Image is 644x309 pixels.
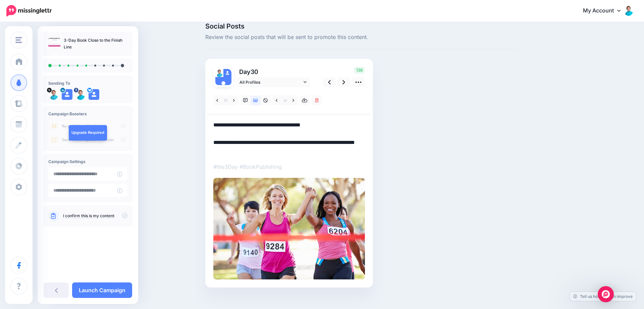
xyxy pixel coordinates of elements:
a: I confirm this is my content [63,213,114,219]
span: All Profiles [239,79,302,86]
img: user_default_image.png [215,77,231,93]
img: Missinglettr [6,5,52,16]
img: kBBnyzRo-43116.jpg [215,69,223,77]
img: kBBnyzRo-43116.jpg [48,89,59,100]
img: user_default_image.png [223,69,231,77]
p: Day [236,67,311,77]
img: user_default_image.png [62,89,72,100]
img: 445427735_8497473816946216_201908160600434455_n-bsa154074.jpg [75,89,86,100]
span: 30 [251,68,258,75]
h4: Campaign Boosters [48,111,127,116]
a: Upgrade Required [69,125,107,141]
span: 138 [354,67,365,74]
h4: Sending To [48,81,127,86]
span: Social Posts [205,23,517,30]
img: campaign_review_boosters.png [48,120,127,146]
div: Open Intercom Messenger [598,286,614,302]
p: #the3Day #BookPublishing [213,162,365,171]
h4: Campaign Settings [48,159,127,164]
a: My Account [576,3,634,19]
img: 89b5f9a7fad21d616e785e3cf7f51982.jpg [213,178,365,279]
a: Tell us how we can improve [570,292,636,301]
img: user_default_image.png [89,89,99,100]
img: 6d80d7c6f045c5fdebef95055a22b0cb_thumb.jpg [48,37,60,49]
span: Review the social posts that will be sent to promote this content. [205,33,517,42]
img: menu.png [15,37,22,43]
p: 3-Day Book Close to the Finish Line [64,37,127,50]
a: All Profiles [236,77,310,87]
